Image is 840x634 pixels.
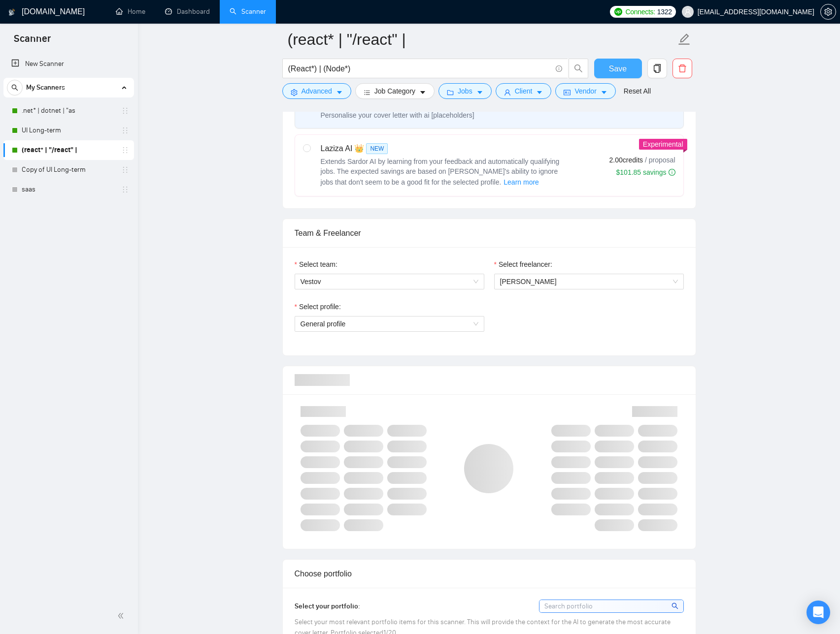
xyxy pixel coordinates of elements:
[121,127,129,134] span: holder
[555,83,615,99] button: idcardVendorcaret-down
[806,601,830,624] div: Open Intercom Messenger
[11,54,126,74] a: New Scanner
[503,176,539,188] button: Laziza AI NEWExtends Sardor AI by learning from your feedback and automatically qualifying jobs. ...
[366,143,388,154] span: NEW
[301,274,478,289] span: Vestov
[121,107,129,115] span: holder
[609,155,643,165] span: 2.00 credits
[625,6,655,17] span: Connects:
[288,63,551,75] input: Search Freelance Jobs...
[569,59,588,78] button: search
[26,78,65,97] span: My Scanners
[121,186,129,193] span: holder
[321,110,474,120] div: Personalise your cover letter with ai [placeholders]
[643,140,683,148] span: Experimental
[476,89,483,96] span: caret-down
[295,259,337,270] label: Select team:
[616,167,675,177] div: $101.85 savings
[299,301,341,312] span: Select profile:
[321,143,567,155] div: Laziza AI
[3,78,134,199] li: My Scanners
[594,59,642,78] button: Save
[614,8,622,16] img: upwork-logo.png
[657,6,672,17] span: 1322
[3,54,134,74] li: New Scanner
[7,80,23,95] button: search
[302,86,332,96] span: Advanced
[438,83,492,99] button: folderJobscaret-down
[354,143,364,155] span: 👑
[569,64,588,73] span: search
[820,8,836,16] a: setting
[820,4,836,20] button: setting
[574,86,596,96] span: Vendor
[282,83,351,99] button: settingAdvancedcaret-down
[7,84,22,91] span: search
[336,89,343,96] span: caret-down
[22,160,115,180] a: Copy of UI Long-term
[684,8,691,15] span: user
[295,560,684,588] div: Choose portfolio
[500,278,557,285] span: [PERSON_NAME]
[556,65,562,72] span: info-circle
[295,219,684,247] div: Team & Freelancer
[673,64,692,73] span: delete
[672,59,692,78] button: delete
[121,146,129,154] span: holder
[515,86,533,96] span: Client
[291,89,298,96] span: setting
[821,8,836,16] span: setting
[669,169,675,176] span: info-circle
[22,121,115,140] a: UI Long-term
[355,83,435,99] button: barsJob Categorycaret-down
[116,7,145,16] a: homeHome
[672,601,680,611] span: search
[288,27,676,52] input: Scanner name...
[230,7,266,16] a: searchScanner
[647,59,667,78] button: copy
[419,89,426,96] span: caret-down
[458,86,472,96] span: Jobs
[678,33,691,46] span: edit
[165,7,210,16] a: dashboardDashboard
[645,155,675,165] span: / proposal
[364,89,370,96] span: bars
[504,89,511,96] span: user
[321,158,560,186] span: Extends Sardor AI by learning from your feedback and automatically qualifying jobs. The expected ...
[564,89,571,96] span: idcard
[22,180,115,199] a: saas
[6,32,59,52] span: Scanner
[301,317,478,331] span: General profile
[648,64,667,73] span: copy
[22,101,115,121] a: .net* | dotnet | "as
[504,177,539,188] span: Learn more
[22,140,115,160] a: (react* | "/react" |
[494,259,552,270] label: Select freelancer:
[8,4,15,20] img: logo
[539,600,683,612] input: Search portfolio
[624,86,651,96] a: Reset All
[496,83,552,99] button: userClientcaret-down
[374,86,415,96] span: Job Category
[117,611,127,621] span: double-left
[447,89,454,96] span: folder
[536,89,543,96] span: caret-down
[295,602,360,610] span: Select your portfolio:
[609,63,627,75] span: Save
[601,89,607,96] span: caret-down
[121,166,129,174] span: holder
